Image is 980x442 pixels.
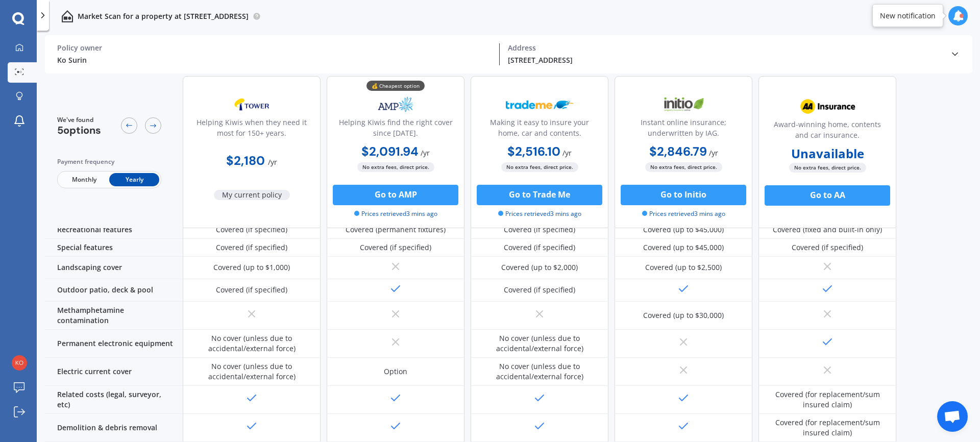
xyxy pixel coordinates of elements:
span: / yr [562,148,572,158]
img: AMP.webp [362,92,429,117]
div: 💰 Cheapest option [366,81,425,91]
div: Covered (if specified) [216,285,287,295]
div: Instant online insurance; underwritten by IAG. [623,117,744,142]
b: $2,180 [226,153,265,168]
span: / yr [268,157,277,167]
div: Covered (up to $45,000) [643,225,724,235]
span: My current policy [214,190,290,200]
div: Landscaping cover [45,257,183,279]
button: Go to Trade Me [477,185,602,205]
span: No extra fees, direct price. [357,162,434,172]
div: Covered (fixed and built-in only) [773,225,882,235]
div: Related costs (legal, surveyor, etc) [45,386,183,414]
div: No cover (unless due to accidental/external force) [478,361,601,382]
button: Go to Initio [621,185,746,205]
div: Demolition & debris removal [45,414,183,442]
img: Trademe.webp [506,92,573,117]
b: $2,091.94 [361,143,419,159]
span: No extra fees, direct price. [645,162,722,172]
span: Yearly [109,173,159,186]
div: Recreational features [45,221,183,239]
div: No cover (unless due to accidental/external force) [190,333,313,354]
span: We've found [57,115,101,125]
div: Special features [45,239,183,257]
img: Initio.webp [650,92,717,117]
div: Covered (up to $1,000) [213,262,290,273]
span: Prices retrieved 3 mins ago [354,209,437,218]
div: Covered (if specified) [504,285,575,295]
div: Covered (if specified) [504,225,575,235]
span: Monthly [59,173,109,186]
div: Policy owner [57,43,491,53]
div: Covered (up to $45,000) [643,242,724,253]
div: Outdoor patio, deck & pool [45,279,183,302]
span: 5 options [57,124,101,137]
span: / yr [421,148,430,158]
div: Permanent electronic equipment [45,330,183,358]
div: New notification [880,11,936,21]
div: No cover (unless due to accidental/external force) [190,361,313,382]
div: Covered (for replacement/sum insured claim) [766,418,889,438]
div: Covered (up to $2,000) [501,262,578,273]
span: Prices retrieved 3 mins ago [498,209,581,218]
div: Covered (up to $2,500) [645,262,722,273]
div: [STREET_ADDRESS] [508,55,942,65]
span: No extra fees, direct price. [501,162,578,172]
p: Market Scan for a property at [STREET_ADDRESS] [78,11,249,21]
div: Helping Kiwis find the right cover since [DATE]. [335,117,456,142]
div: Ko Surin [57,55,491,65]
div: Address [508,43,942,53]
button: Go to AMP [333,185,458,205]
div: Covered (permanent fixtures) [346,225,446,235]
div: Making it easy to insure your home, car and contents. [479,117,600,142]
b: Unavailable [791,149,864,159]
img: home-and-contents.b802091223b8502ef2dd.svg [61,10,73,22]
a: Open chat [937,401,968,432]
div: Helping Kiwis when they need it most for 150+ years. [191,117,312,142]
b: $2,516.10 [507,143,560,159]
div: No cover (unless due to accidental/external force) [478,333,601,354]
img: AA.webp [794,94,861,119]
div: Covered (up to $30,000) [643,310,724,321]
div: Covered (if specified) [360,242,431,253]
span: No extra fees, direct price. [789,163,866,173]
button: Go to AA [765,185,890,206]
div: Covered (if specified) [216,242,287,253]
img: Tower.webp [218,92,285,117]
div: Covered (if specified) [504,242,575,253]
span: / yr [709,148,718,158]
img: 970f4ffe0ea76dba1d190eeefc3a313f [12,355,27,371]
div: Covered (for replacement/sum insured claim) [766,389,889,410]
div: Option [384,366,407,377]
div: Payment frequency [57,157,161,167]
b: $2,846.79 [649,143,707,159]
div: Electric current cover [45,358,183,386]
span: Prices retrieved 3 mins ago [642,209,725,218]
div: Methamphetamine contamination [45,302,183,330]
div: Covered (if specified) [216,225,287,235]
div: Award-winning home, contents and car insurance. [767,119,888,144]
div: Covered (if specified) [792,242,863,253]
